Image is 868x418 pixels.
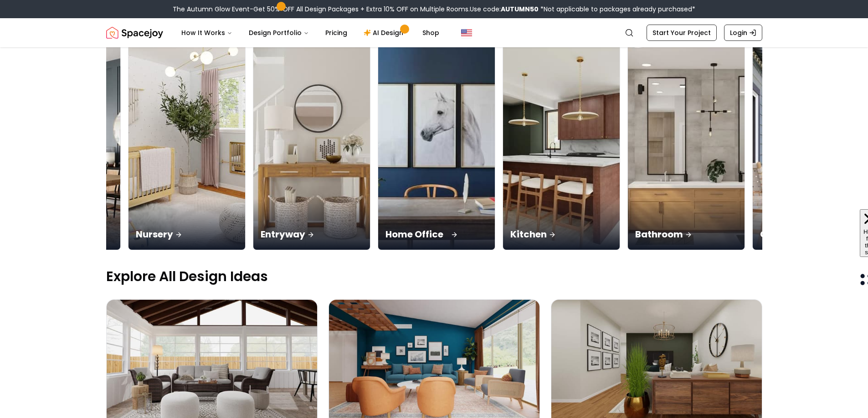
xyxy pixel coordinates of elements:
nav: Global [106,18,762,47]
img: Home Office [375,39,498,255]
p: Nursery [136,228,238,241]
div: The Autumn Glow Event-Get 50% OFF All Design Packages + Extra 10% OFF on Multiple Rooms. [173,5,695,14]
a: Pricing [318,24,354,42]
nav: Main [174,24,447,42]
img: Kitchen [503,44,620,250]
p: Kitchen [510,228,612,241]
p: Entryway [261,228,363,241]
img: Nursery [128,44,245,250]
button: Design Portfolio [241,24,316,42]
img: Bathroom [628,44,745,250]
p: Explore All Design Ideas [106,268,762,285]
img: Entryway [253,44,370,250]
a: BathroomBathroom [627,44,745,250]
img: United States [461,27,472,38]
img: Spacejoy Logo [106,24,163,42]
p: Outdoor [760,228,862,241]
a: Home OfficeHome Office [378,44,495,250]
span: Use code: [470,5,539,14]
a: Start Your Project [647,25,717,41]
span: *Not applicable to packages already purchased* [539,5,695,14]
a: Shop [415,24,447,42]
a: Spacejoy [106,24,163,42]
button: How It Works [174,24,240,42]
a: KitchenKitchen [503,44,620,250]
a: EntrywayEntryway [253,44,370,250]
p: Bathroom [635,228,737,241]
p: Home Office [385,228,488,241]
b: AUTUMN50 [501,5,539,14]
a: NurseryNursery [128,44,246,250]
a: Login [724,25,762,41]
a: AI Design [356,24,413,42]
